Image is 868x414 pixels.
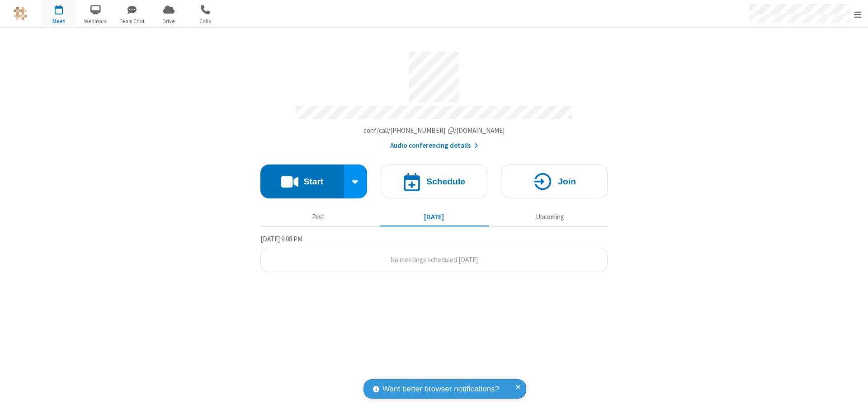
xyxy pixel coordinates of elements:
[344,165,368,198] div: Start conference options
[303,177,323,186] h4: Start
[495,208,604,226] button: Upcoming
[363,126,505,136] button: Copy my meeting room linkCopy my meeting room link
[115,17,149,25] span: Team Chat
[152,17,186,25] span: Drive
[260,45,608,151] section: Account details
[380,208,489,226] button: [DATE]
[501,165,608,198] button: Join
[79,17,113,25] span: Webinars
[264,208,373,226] button: Past
[381,165,487,198] button: Schedule
[14,7,27,20] img: QA Selenium DO NOT DELETE OR CHANGE
[260,165,344,198] button: Start
[390,255,478,264] span: No meetings scheduled [DATE]
[260,234,608,273] section: Today's Meetings
[558,177,576,186] h4: Join
[42,17,76,25] span: Meet
[426,177,465,186] h4: Schedule
[382,383,499,395] span: Want better browser notifications?
[260,235,302,243] span: [DATE] 9:08 PM
[390,141,478,151] button: Audio conferencing details
[363,126,505,135] span: Copy my meeting room link
[189,17,222,25] span: Calls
